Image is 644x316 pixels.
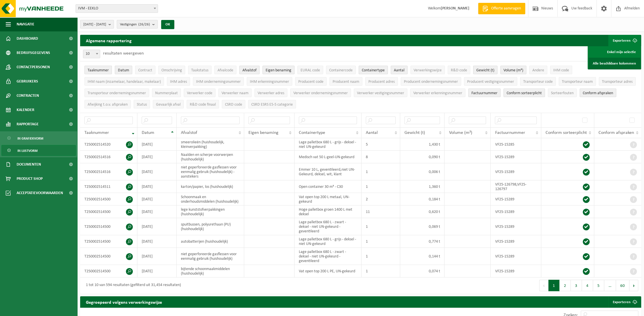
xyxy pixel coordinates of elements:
[529,66,547,74] button: AndereAndere: Activate to sort
[181,130,197,135] span: Afvalstof
[491,193,541,206] td: VF25-15289
[616,280,629,291] button: 60
[120,20,150,29] span: Vestigingen
[17,157,41,172] span: Documenten
[80,235,137,248] td: T250002514500
[135,66,155,74] button: ContractContract: Activate to sort
[88,80,161,84] span: IHM naam (inzamelaar, handelaar, makelaar)
[491,163,541,180] td: VF25-15289
[476,68,494,73] span: Gewicht (t)
[247,77,292,86] button: IHM erkenningsnummerIHM erkenningsnummer: Activate to sort
[400,248,445,265] td: 0,144 t
[80,265,137,277] td: T250002514500
[138,68,152,73] span: Contract
[467,80,514,84] span: Producent vestigingsnummer
[410,66,445,74] button: VerwerkingswijzeVerwerkingswijze: Activate to sort
[153,100,184,108] button: Gevaarlijk afval : Activate to sort
[117,20,158,29] button: Vestigingen(26/26)
[361,138,400,151] td: 5
[76,4,158,13] span: IVM - EEKLO
[214,66,236,74] button: AfvalcodeAfvalcode: Activate to sort
[404,130,425,135] span: Gewicht (t)
[250,80,289,84] span: IHM erkenningsnummer
[333,80,359,84] span: Producent naam
[299,130,325,135] span: Containertype
[17,17,34,31] span: Navigatie
[329,68,353,73] span: Containercode
[83,50,100,58] span: 10
[361,265,400,277] td: 1
[295,248,361,265] td: Lage palletbox 680 L - zwart - deksel - niet UN-gekeurd - geventileerd
[359,66,388,74] button: ContainertypeContainertype: Activate to sort
[177,218,244,235] td: spuitbussen, polyurethaan (PU) (huishoudelijk)
[400,163,445,180] td: 0,006 t
[532,68,544,73] span: Andere
[80,248,137,265] td: T250002514500
[366,130,378,135] span: Aantal
[571,280,582,291] button: 3
[118,68,129,73] span: Datum
[248,130,278,135] span: Eigen benaming
[17,46,50,60] span: Bedrijfsgegevens
[500,66,526,74] button: Volume (m³)Volume (m³): Activate to sort
[138,23,150,26] count: (26/26)
[80,206,137,218] td: T250002514500
[495,130,525,135] span: Factuurnummer
[400,235,445,248] td: 0,774 t
[254,88,287,97] button: Verwerker adresVerwerker adres: Activate to sort
[298,80,323,84] span: Producent code
[400,218,445,235] td: 0,069 t
[473,66,497,74] button: Gewicht (t)Gewicht (t): Activate to sort
[491,206,541,218] td: VF25-15289
[490,6,522,11] span: Offerte aanvragen
[523,80,553,84] span: Transporteur code
[608,35,641,46] button: Exporteren
[137,193,177,206] td: [DATE]
[76,5,158,13] span: IVM - EEKLO
[80,193,137,206] td: T250002514500
[266,68,291,73] span: Eigen benaming
[1,145,76,156] a: In lijstvorm
[137,138,177,151] td: [DATE]
[507,91,542,95] span: Conform sorteerplicht
[604,280,616,291] span: …
[84,100,131,108] button: Afwijking t.o.v. afsprakenAfwijking t.o.v. afspraken: Activate to sort
[608,296,641,308] a: Exporteren
[491,180,541,193] td: VF25-126798,VF25-126797
[491,235,541,248] td: VF25-15289
[559,77,596,86] button: Transporteur naamTransporteur naam: Activate to sort
[17,186,63,200] span: Acceptatievoorwaarden
[588,46,640,58] a: Enkel mijn selectie
[295,218,361,235] td: Lage palletbox 680 L - zwart - deksel - niet UN-gekeurd - geventileerd
[115,66,132,74] button: DatumDatum: Activate to sort
[80,151,137,163] td: T250002514516
[471,91,497,95] span: Factuurnummer
[137,235,177,248] td: [DATE]
[448,66,470,74] button: R&D codeR&amp;D code: Activate to sort
[218,68,233,73] span: Afvalcode
[548,280,560,291] button: 1
[491,265,541,277] td: VF25-15289
[187,91,212,95] span: Verwerker code
[137,163,177,180] td: [DATE]
[1,133,76,144] a: In grafiekvorm
[449,130,472,135] span: Volume (m³)
[361,180,400,193] td: 1
[400,151,445,163] td: 0,090 t
[368,80,395,84] span: Producent adres
[134,100,150,108] button: StatusStatus: Activate to sort
[365,77,398,86] button: Producent adresProducent adres: Activate to sort
[362,68,385,73] span: Containertype
[400,265,445,277] td: 0,074 t
[156,102,181,107] span: Gevaarlijk afval
[251,102,293,107] span: CSRD ESRS E5-5 categorie
[301,68,320,73] span: EURAL code
[17,103,34,117] span: Kalender
[80,163,137,180] td: T250002514516
[329,77,362,86] button: Producent naamProducent naam: Activate to sort
[520,77,556,86] button: Transporteur codeTransporteur code: Activate to sort
[222,100,245,108] button: CSRD codeCSRD code: Activate to sort
[155,91,178,95] span: Nummerplaat
[503,88,545,97] button: Conform sorteerplicht : Activate to sort
[80,218,137,235] td: T250002514500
